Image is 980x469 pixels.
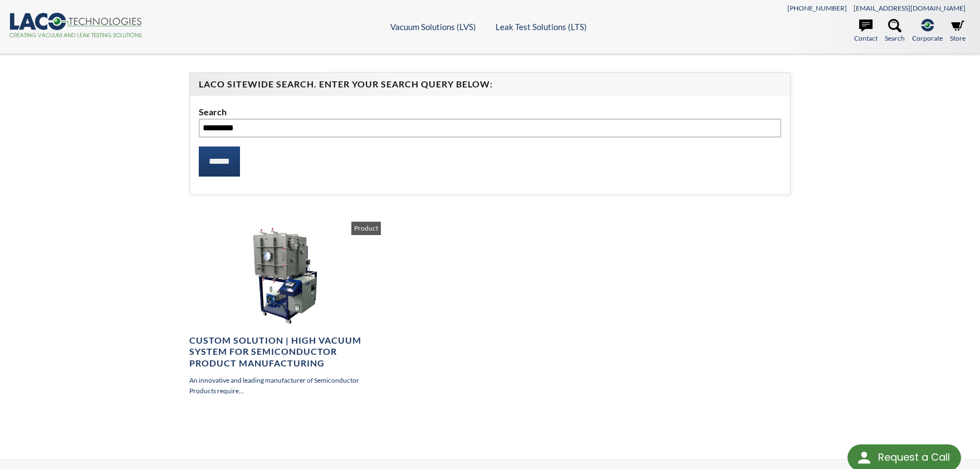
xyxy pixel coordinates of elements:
a: Vacuum Solutions (LVS) [390,22,476,32]
img: round button [855,449,873,467]
a: [PHONE_NUMBER] [787,4,847,12]
span: Product [351,222,381,235]
a: Contact [854,19,878,43]
h4: Custom Solution | High Vacuum System for Semiconductor Product Manufacturing [189,335,381,369]
h4: LACO Sitewide Search. Enter your Search Query Below: [199,79,781,90]
a: Leak Test Solutions (LTS) [496,22,587,32]
a: Store [950,19,966,43]
p: An innovative and leading manufacturer of Semiconductor Products require... [189,375,381,396]
a: [EMAIL_ADDRESS][DOMAIN_NAME] [854,4,966,12]
label: Search [199,105,781,119]
a: Custom Solution | High Vacuum System for Semiconductor Product Manufacturing An innovative and le... [189,222,381,397]
span: Corporate [912,33,943,43]
a: Search [885,19,905,43]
